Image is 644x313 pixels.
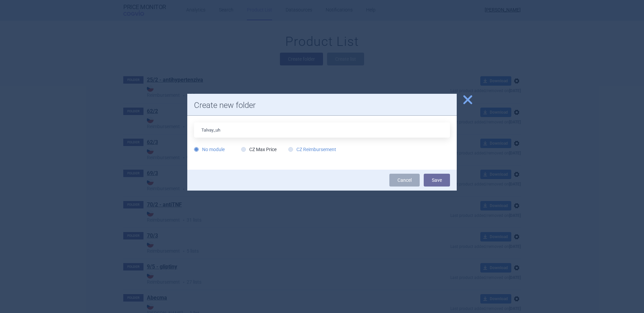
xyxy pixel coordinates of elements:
[288,146,336,153] label: CZ Reimbursement
[389,174,420,187] a: Cancel
[194,146,225,153] label: No module
[424,174,450,187] button: Save
[194,101,450,110] h1: Create new folder
[194,122,450,138] input: Folder name
[241,146,277,153] label: CZ Max Price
